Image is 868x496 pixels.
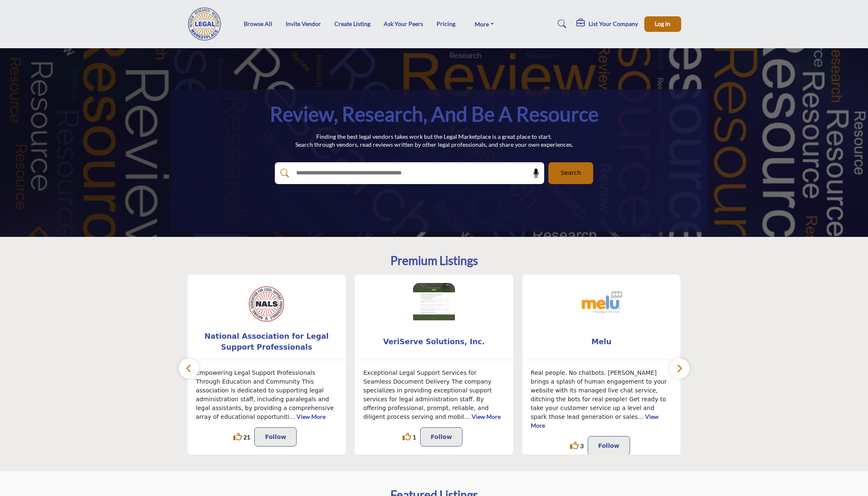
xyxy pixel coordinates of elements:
a: Search [550,17,572,31]
img: Site Logo [187,7,227,41]
a: More [469,18,500,30]
p: Exceptional Legal Support Services for Seamless Document Delivery The company specializes in prov... [363,369,505,421]
a: View More [531,413,659,429]
p: Search through vendors, read reviews written by other legal professionals, and share your own exp... [295,140,573,149]
h2: Premium Listings [390,254,478,268]
span: 21 [243,433,250,441]
a: Melu [522,331,681,353]
img: Melu [581,283,623,325]
span: VeriServe Solutions, Inc. [367,336,501,347]
span: ... [464,413,470,420]
h1: Review, Research, and be a Resource [270,101,599,127]
a: Ask Your Peers [384,20,423,27]
b: VeriServe Solutions, Inc. [367,331,501,353]
span: Log In [655,20,670,27]
button: Search [548,162,593,184]
b: Melu [535,331,668,353]
a: National Association for Legal Support Professionals [188,331,346,353]
a: VeriServe Solutions, Inc. [355,331,513,353]
span: ... [289,413,294,420]
p: Real people. No chatbots. [PERSON_NAME] brings a splash of human engagement to your website with ... [531,369,672,430]
h5: List Your Company [589,20,638,28]
span: ... [638,413,643,420]
div: List Your Company [576,19,638,29]
p: Follow [431,432,452,442]
p: Empowering Legal Support Professionals Through Education and Community This association is dedica... [196,369,338,421]
p: Follow [598,441,620,451]
b: National Association for Legal Support Professionals [200,331,333,353]
p: Follow [265,432,286,442]
span: 3 [580,441,584,450]
span: Melu [535,336,668,347]
button: Follow [588,436,630,455]
a: Pricing [437,20,455,27]
button: Log In [644,16,681,32]
a: Invite Vendor [286,20,321,27]
img: National Association for Legal Support Professionals [245,283,287,325]
button: Follow [254,427,297,447]
span: 1 [413,433,416,441]
a: View More [472,413,501,420]
a: Create Listing [334,20,370,27]
img: VeriServe Solutions, Inc. [413,283,455,325]
button: Follow [420,427,462,447]
a: Browse All [244,20,272,27]
p: Finding the best legal vendors takes work but the Legal Marketplace is a great place to start. [295,132,573,141]
a: View More [297,413,325,420]
span: Search [561,169,581,177]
